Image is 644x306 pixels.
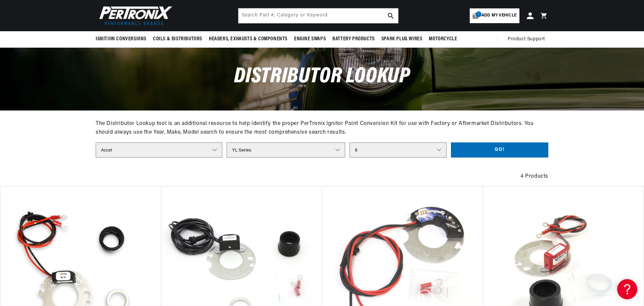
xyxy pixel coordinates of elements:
[332,36,375,43] span: Battery Products
[508,31,548,47] summary: Product Support
[209,36,287,43] span: Headers, Exhausts & Components
[291,31,329,47] summary: Engine Swaps
[476,11,481,17] span: 1
[96,120,548,137] div: The Distributor Lookup tool is an additional resource to help identify the proper PerTronix Ignit...
[481,12,516,19] span: Add my vehicle
[451,142,548,158] button: Go!
[329,31,378,47] summary: Battery Products
[383,8,398,23] button: search button
[150,31,205,47] summary: Coils & Distributors
[96,31,150,47] summary: Ignition Conversions
[238,8,398,23] input: Search Part #, Category or Keyword
[153,36,202,43] span: Coils & Distributors
[508,36,545,43] span: Product Support
[96,172,548,181] div: 4 Products
[425,31,460,47] summary: Motorcycle
[381,36,422,43] span: Spark Plug Wires
[378,31,426,47] summary: Spark Plug Wires
[470,8,519,23] a: 1Add my vehicle
[429,36,457,43] span: Motorcycle
[294,36,326,43] span: Engine Swaps
[96,36,146,43] span: Ignition Conversions
[205,31,291,47] summary: Headers, Exhausts & Components
[96,4,173,27] img: Pertronix
[234,66,410,88] span: Distributor Lookup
